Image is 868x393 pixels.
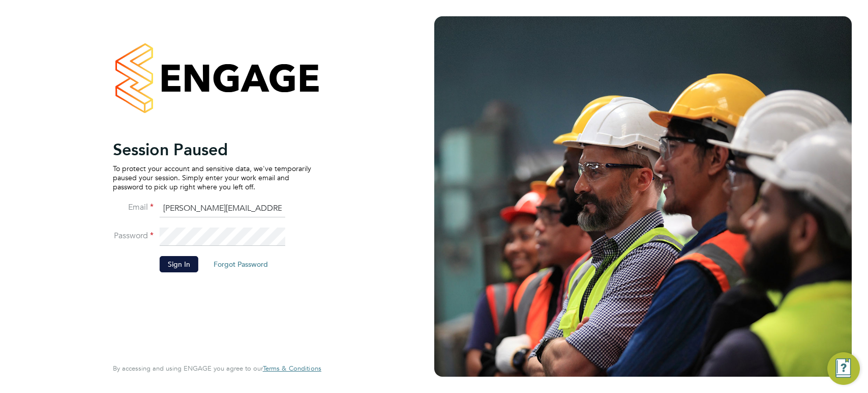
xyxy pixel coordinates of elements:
[113,139,311,160] h2: Session Paused
[113,202,154,213] label: Email
[205,256,276,272] button: Forgot Password
[113,364,321,373] span: By accessing and using ENGAGE you agree to our
[263,364,321,373] span: Terms & Conditions
[113,231,154,241] label: Password
[113,164,311,192] p: To protect your account and sensitive data, we've temporarily paused your session. Simply enter y...
[827,352,860,385] button: Engage Resource Center
[160,200,285,218] input: Enter your work email...
[263,364,321,373] a: Terms & Conditions
[160,256,198,272] button: Sign In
